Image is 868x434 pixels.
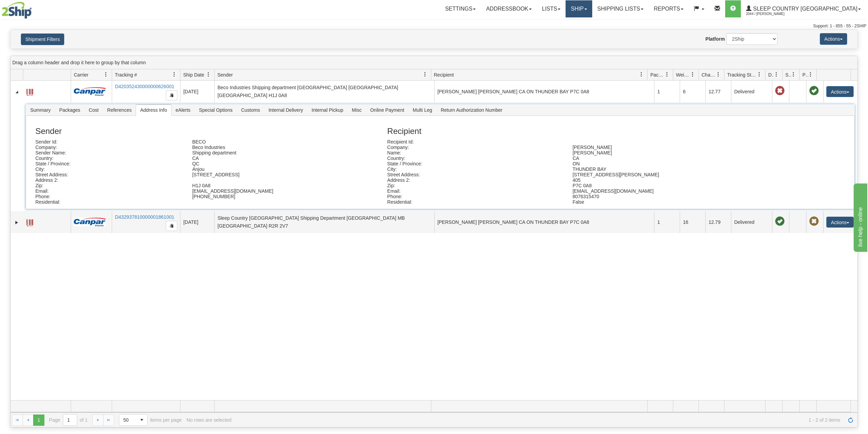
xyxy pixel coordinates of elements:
td: [DATE] [180,211,214,233]
div: Country: [382,155,567,161]
span: select [136,415,147,425]
div: grid grouping header [11,56,857,69]
span: 50 [123,417,132,423]
span: Pickup Not Assigned [809,217,819,226]
button: Copy to clipboard [166,90,177,100]
a: Charge filter column settings [713,69,724,80]
div: [PERSON_NAME] [567,145,752,150]
div: H1J 0A8 [187,183,344,188]
span: Late [775,86,785,96]
div: Name: [382,150,567,155]
div: Email: [30,188,187,194]
div: [STREET_ADDRESS] [187,172,344,177]
td: Delivered [731,211,772,233]
span: Online Payment [366,105,408,116]
a: Ship [566,0,592,17]
span: Internal Pickup [308,105,348,116]
img: 14 - Canpar [74,218,106,226]
a: Sender filter column settings [419,69,431,80]
div: Street Address: [382,172,567,177]
a: Lists [537,0,566,17]
a: Tracking # filter column settings [168,69,180,80]
div: 405 [567,177,752,183]
span: eAlerts [172,105,195,116]
span: Packages [55,105,84,116]
div: City: [382,166,567,172]
div: Address 2: [30,177,187,183]
div: Company: [382,145,567,150]
span: Special Options [195,105,236,116]
a: Label [26,86,33,97]
div: Sender Id: [30,139,187,145]
span: Page of 1 [49,414,88,426]
div: 8076315470 [567,194,752,199]
span: Tracking Status [727,71,757,78]
span: Tracking # [115,71,137,78]
div: Street Address: [30,172,187,177]
div: [EMAIL_ADDRESS][DOMAIN_NAME] [567,188,752,194]
div: Residential: [30,199,187,205]
button: Copy to clipboard [166,221,177,231]
a: Sleep Country [GEOGRAPHIC_DATA] 2044 / [PERSON_NAME] [741,0,866,17]
a: Delivery Status filter column settings [771,69,782,80]
span: Return Authorization Number [437,105,507,116]
div: Sender Name: [30,150,187,155]
td: [PERSON_NAME] [PERSON_NAME] CA ON THUNDER BAY P7C 0A8 [434,211,654,233]
a: Tracking Status filter column settings [754,69,765,80]
td: Beco Industries Shipping department [GEOGRAPHIC_DATA] [GEOGRAPHIC_DATA] [GEOGRAPHIC_DATA] H1J 0A8 [214,81,434,103]
div: City: [30,166,187,172]
div: State / Province: [382,161,567,166]
span: Cost [85,105,103,116]
div: Address 2: [382,177,567,183]
span: References [103,105,136,116]
div: [PERSON_NAME] [567,150,752,155]
td: Delivered [731,81,772,103]
span: Page 1 [33,415,44,425]
span: Shipment Issues [785,71,791,78]
span: On time [775,217,785,226]
div: [EMAIL_ADDRESS][DOMAIN_NAME] [187,188,344,194]
div: Zip: [382,183,567,188]
a: D432937810000001861001 [115,214,174,220]
span: Recipient [434,71,454,78]
button: Shipment Filters [21,33,64,45]
div: Country: [30,155,187,161]
span: Carrier [74,71,89,78]
div: No rows are selected [187,417,232,423]
a: Label [26,216,33,227]
div: Shipping department [187,150,344,155]
h3: Sender [35,127,387,136]
span: Pickup Successfully created [809,86,819,96]
a: D420352430000000626001 [115,84,174,89]
div: CA [187,155,344,161]
a: Ship Date filter column settings [203,69,214,80]
td: 12.79 [705,211,731,233]
span: Misc [348,105,366,116]
div: [PHONE_NUMBER] [187,194,344,199]
input: Page 1 [63,415,77,425]
a: Pickup Status filter column settings [805,69,816,80]
span: Sender [217,71,233,78]
a: Addressbook [481,0,537,17]
button: Actions [820,33,847,45]
span: items per page [119,414,182,426]
a: Refresh [845,415,856,425]
h3: Recipient [387,127,808,136]
span: Charge [702,71,716,78]
a: Packages filter column settings [661,69,673,80]
div: live help - online [5,4,63,12]
img: logo2044.jpg [2,2,32,19]
span: Customs [237,105,264,116]
div: Anjou [187,166,344,172]
div: Company: [30,145,187,150]
button: Actions [826,217,854,228]
iframe: chat widget [852,182,867,252]
span: Multi Leg [409,105,436,116]
td: 12.77 [705,81,731,103]
a: Shipping lists [592,0,649,17]
span: Address Info [136,105,171,116]
a: Shipment Issues filter column settings [788,69,799,80]
label: Platform [705,36,725,42]
div: BECO [187,139,344,145]
a: Weight filter column settings [687,69,699,80]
